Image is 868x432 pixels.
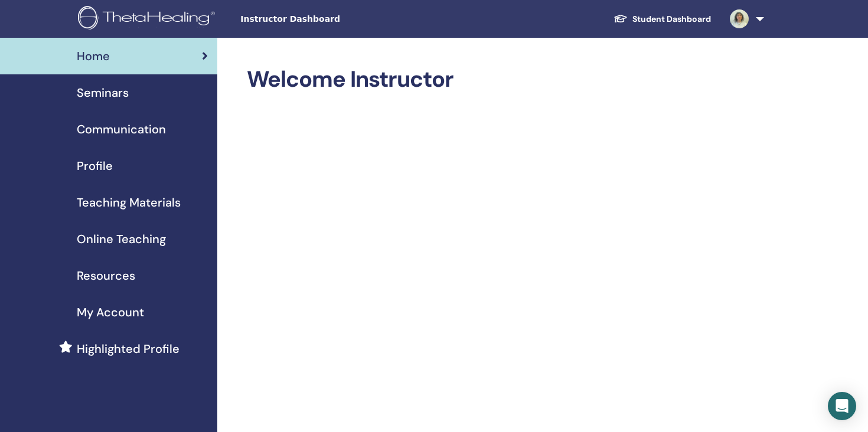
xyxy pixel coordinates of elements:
h2: Welcome Instructor [247,66,762,93]
span: Highlighted Profile [77,340,180,358]
span: Instructor Dashboard [240,13,417,25]
span: My Account [77,303,144,321]
a: Student Dashboard [604,8,720,30]
div: Open Intercom Messenger [828,392,856,420]
img: default.jpg [730,9,749,28]
span: Home [77,47,110,65]
span: Profile [77,157,113,175]
span: Online Teaching [77,230,166,248]
span: Communication [77,120,166,138]
span: Teaching Materials [77,194,181,211]
img: graduation-cap-white.svg [614,14,628,24]
span: Seminars [77,84,129,102]
img: logo.png [78,6,219,32]
span: Resources [77,267,135,284]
